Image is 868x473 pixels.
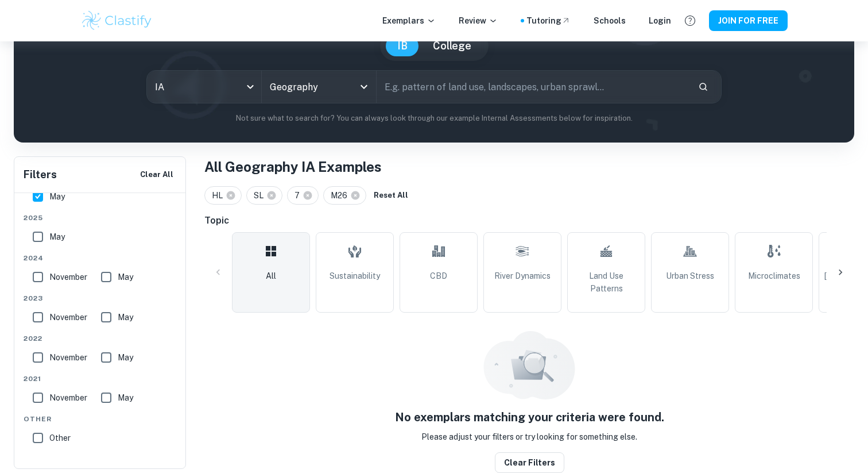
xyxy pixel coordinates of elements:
[330,270,380,282] span: Sustainability
[80,9,153,32] img: Clastify logo
[254,189,269,202] span: SL
[49,311,87,324] span: November
[49,271,87,283] span: November
[24,167,57,183] h6: Filters
[204,214,854,228] h6: Topic
[459,14,498,27] p: Review
[421,430,637,443] p: Please adjust your filters or try looking for something else.
[356,79,372,95] button: Open
[23,113,845,124] p: Not sure what to search for? You can always look through our example Internal Assessments below f...
[118,271,133,283] span: May
[24,333,177,344] span: 2022
[24,414,177,424] span: Other
[49,190,65,203] span: May
[49,391,87,404] span: November
[323,186,366,205] div: M26
[24,213,177,223] span: 2025
[266,270,276,282] span: All
[395,409,664,426] h5: No exemplars matching your criteria were found.
[212,189,228,202] span: HL
[118,391,133,404] span: May
[49,351,87,364] span: November
[377,71,689,103] input: E.g. pattern of land use, landscapes, urban sprawl...
[495,452,564,473] button: Clear filters
[118,351,133,364] span: May
[49,432,71,444] span: Other
[204,186,242,205] div: HL
[371,187,411,204] button: Reset All
[382,14,436,27] p: Exemplars
[294,189,305,202] span: 7
[24,374,177,384] span: 2021
[709,10,788,31] button: JOIN FOR FREE
[287,186,319,205] div: 7
[24,293,177,303] span: 2023
[693,77,713,97] button: Search
[147,71,261,103] div: IA
[421,36,483,56] button: College
[49,230,65,243] span: May
[204,156,854,177] h1: All Geography IA Examples
[386,36,419,56] button: IB
[748,270,800,282] span: Microclimates
[494,270,551,282] span: River Dynamics
[649,14,671,27] a: Login
[526,14,571,27] a: Tutoring
[137,166,176,183] button: Clear All
[430,270,447,282] span: CBD
[331,189,352,202] span: M26
[666,270,714,282] span: Urban Stress
[246,186,282,205] div: SL
[572,270,640,295] span: Land Use Patterns
[680,11,700,30] button: Help and Feedback
[118,311,133,324] span: May
[483,331,575,399] img: empty_state_resources.svg
[24,253,177,263] span: 2024
[594,14,626,27] a: Schools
